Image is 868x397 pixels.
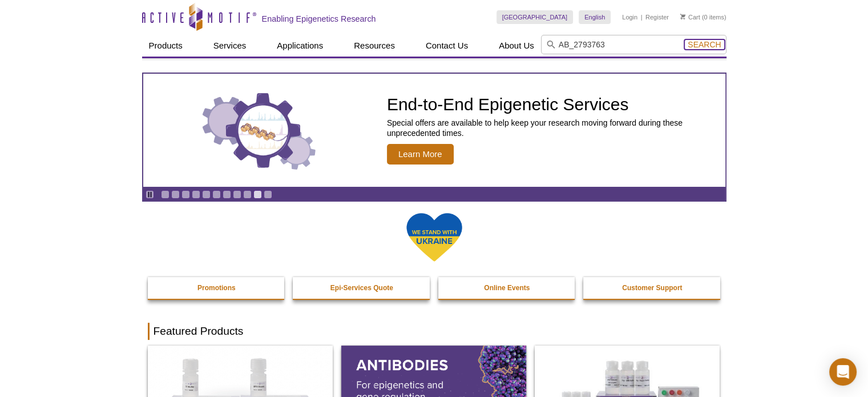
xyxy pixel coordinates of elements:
a: About Us [492,35,541,57]
a: Go to slide 11 [264,190,272,199]
a: Toggle autoplay [146,190,154,199]
a: Go to slide 4 [192,190,200,199]
h2: End-to-End Epigenetic Services [387,96,720,113]
a: Go to slide 2 [171,190,180,199]
a: Go to slide 1 [161,190,169,199]
h2: Enabling Epigenetics Research [262,14,376,24]
strong: Promotions [197,284,236,292]
strong: Customer Support [622,284,682,292]
a: Register [645,13,669,21]
a: Login [622,13,637,21]
span: Learn More [387,144,454,165]
strong: Epi-Services Quote [330,284,393,292]
a: Cart [680,13,700,21]
a: Resources [347,35,402,57]
img: We Stand With Ukraine [406,212,463,263]
button: Search [684,39,724,50]
a: Go to slide 6 [212,190,221,199]
a: Go to slide 8 [233,190,241,199]
input: Keyword, Cat. No. [541,35,726,54]
a: Epi-Services Quote [293,277,431,299]
a: Three gears with decorative charts inside the larger center gear. End-to-End Epigenetic Services ... [143,74,725,187]
strong: Online Events [484,284,530,292]
a: [GEOGRAPHIC_DATA] [496,10,574,24]
article: End-to-End Epigenetic Services [143,74,725,187]
a: Go to slide 3 [181,190,190,199]
img: Three gears with decorative charts inside the larger center gear. [202,90,316,170]
a: Promotions [148,277,286,299]
h2: Featured Products [148,323,721,340]
span: Search [688,40,721,49]
a: Go to slide 7 [223,190,231,199]
a: English [579,10,611,24]
a: Online Events [438,277,576,299]
img: Your Cart [680,14,685,19]
a: Go to slide 10 [253,190,262,199]
a: Go to slide 9 [243,190,252,199]
li: | [641,10,643,24]
div: Open Intercom Messenger [829,358,857,386]
a: Products [142,35,189,57]
a: Applications [270,35,330,57]
a: Contact Us [419,35,475,57]
a: Services [207,35,253,57]
a: Customer Support [583,277,721,299]
a: Go to slide 5 [202,190,211,199]
li: (0 items) [680,10,726,24]
p: Special offers are available to help keep your research moving forward during these unprecedented... [387,118,720,138]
